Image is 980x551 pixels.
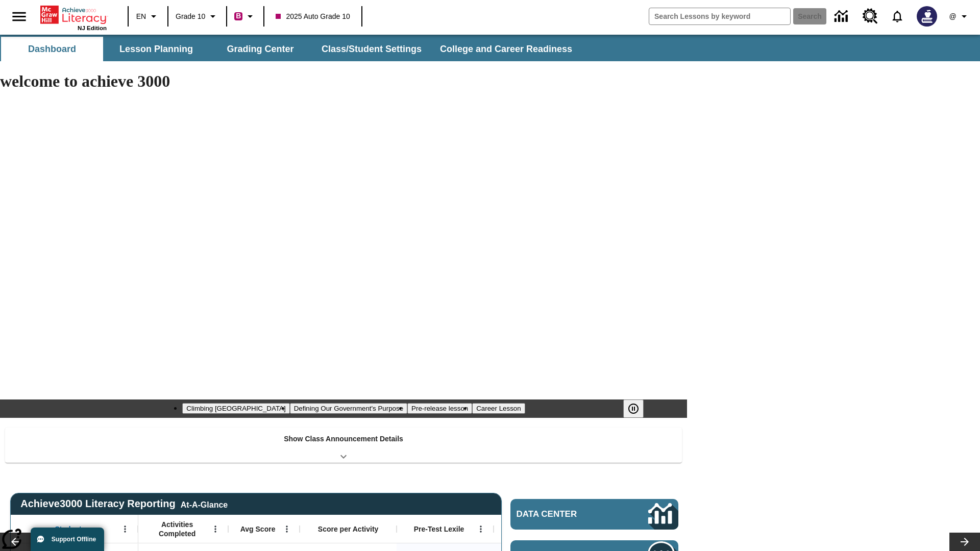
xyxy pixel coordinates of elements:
button: Slide 2 Defining Our Government's Purpose [290,403,407,414]
span: @ [949,11,956,22]
button: Open Menu [279,521,295,537]
a: Notifications [884,3,911,30]
span: NJ Edition [78,25,107,31]
button: Boost Class color is violet red. Change class color [230,7,260,26]
button: Grading Center [209,37,311,61]
button: Dashboard [1,37,103,61]
span: Score per Activity [318,524,379,534]
span: Activities Completed [143,520,211,538]
span: Data Center [517,509,613,519]
span: 2025 Auto Grade 10 [276,11,350,22]
button: Slide 1 Climbing Mount Tai [182,403,289,414]
input: search field [649,8,790,24]
img: Avatar [917,6,937,27]
div: Home [40,4,107,31]
p: Show Class Announcement Details [284,434,403,444]
button: Language: EN, Select a language [132,7,164,26]
a: Data Center [510,499,678,530]
a: Resource Center, Will open in new tab [856,3,884,30]
span: Grade 10 [176,11,205,22]
div: Show Class Announcement Details [5,428,682,463]
span: EN [136,11,146,22]
div: Pause [623,399,654,418]
button: Pause [623,399,644,418]
button: Slide 4 Career Lesson [472,403,525,414]
span: Support Offline [52,536,96,543]
a: Data Center [828,3,856,31]
button: Profile/Settings [943,7,976,26]
span: Achieve3000 Literacy Reporting [20,498,228,510]
button: Open Menu [117,521,133,537]
div: At-A-Glance [181,498,228,510]
button: Lesson carousel, Next [949,533,980,551]
span: Pre-Test Lexile [414,524,464,534]
button: Lesson Planning [105,37,207,61]
span: Avg Score [240,524,276,534]
button: Slide 3 Pre-release lesson [407,403,472,414]
button: Grade: Grade 10, Select a grade [171,7,223,26]
span: B [236,10,241,22]
button: Select a new avatar [911,3,943,30]
button: Class/Student Settings [313,37,430,61]
button: Support Offline [31,528,104,551]
button: Open Menu [208,521,223,537]
button: Open Menu [473,521,488,537]
a: Home [40,5,107,25]
button: Open side menu [4,2,34,32]
span: Student [55,524,82,534]
button: College and Career Readiness [432,37,580,61]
